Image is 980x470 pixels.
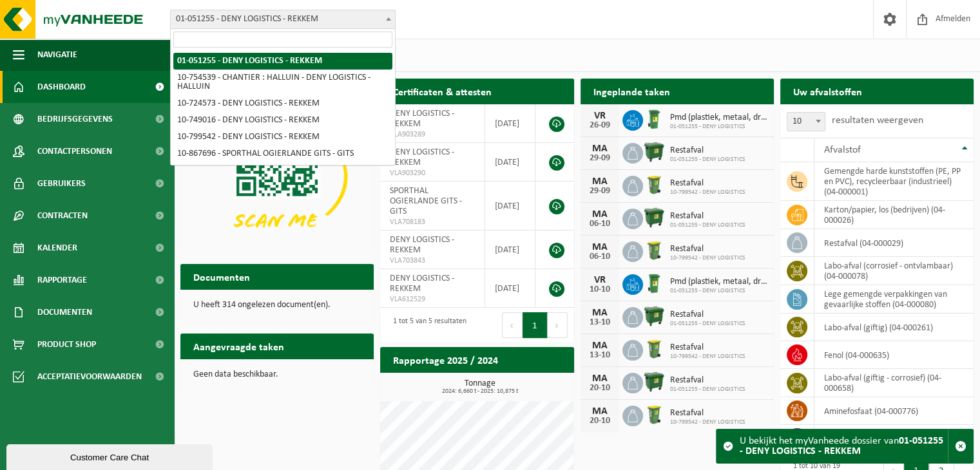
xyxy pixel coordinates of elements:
[587,144,613,154] div: MA
[390,274,454,294] span: DENY LOGISTICS - REKKEM
[832,115,923,126] label: resultaten weergeven
[390,256,475,266] span: VLA703843
[173,129,392,146] li: 10-799542 - DENY LOGISTICS - REKKEM
[390,168,475,178] span: VLA903290
[814,201,974,229] td: karton/papier, los (bedrijven) (04-000026)
[670,277,767,287] span: Pmd (plastiek, metaal, drankkartons) (bedrijven)
[670,353,745,361] span: 10-799542 - DENY LOGISTICS
[173,53,392,70] li: 01-051255 - DENY LOGISTICS - REKKEM
[643,371,665,393] img: WB-1100-HPE-GN-01
[587,417,613,426] div: 20-10
[37,167,86,200] span: Gebruikers
[670,375,745,386] span: Restafval
[587,187,613,196] div: 29-09
[780,79,875,104] h2: Uw afvalstoffen
[643,207,665,229] img: WB-1100-HPE-GN-01
[814,314,974,341] td: labo-afval (giftig) (04-000261)
[37,39,77,71] span: Navigatie
[643,108,665,130] img: WB-0240-HPE-GN-01
[670,178,745,189] span: Restafval
[670,146,745,156] span: Restafval
[390,294,475,305] span: VLA612529
[180,334,297,359] h2: Aangevraagde taken
[587,308,613,318] div: MA
[485,143,535,182] td: [DATE]
[643,338,665,360] img: WB-0240-HPE-GN-50
[173,146,392,162] li: 10-867696 - SPORTHAL OGIERLANDE GITS - GITS
[787,112,825,131] span: 10
[390,186,462,216] span: SPORTHAL OGIERLANDE GITS - GITS
[173,70,392,95] li: 10-754539 - CHANTIER : HALLUIN - DENY LOGISTICS - HALLUIN
[390,147,454,167] span: DENY LOGISTICS - REKKEM
[478,372,573,398] a: Bekijk rapportage
[387,379,573,395] h3: Tonnage
[643,141,665,163] img: WB-1100-HPE-GN-01
[37,135,112,167] span: Contactpersonen
[814,162,974,201] td: gemengde harde kunststoffen (PE, PP en PVC), recycleerbaar (industrieel) (04-000001)
[670,189,745,196] span: 10-799542 - DENY LOGISTICS
[173,112,392,129] li: 10-749016 - DENY LOGISTICS - REKKEM
[814,285,974,314] td: lege gemengde verpakkingen van gevaarlijke stoffen (04-000080)
[37,328,96,361] span: Product Shop
[587,275,613,285] div: VR
[814,369,974,397] td: labo-afval (giftig - corrosief) (04-000658)
[587,373,613,384] div: MA
[390,129,475,140] span: VLA903289
[670,244,745,254] span: Restafval
[824,145,861,155] span: Afvalstof
[670,287,767,295] span: 01-051255 - DENY LOGISTICS
[170,10,396,29] span: 01-051255 - DENY LOGISTICS - REKKEM
[587,252,613,261] div: 06-10
[548,312,568,338] button: Next
[523,312,548,338] button: 1
[387,311,466,339] div: 1 tot 5 van 5 resultaten
[390,109,454,129] span: DENY LOGISTICS - REKKEM
[180,264,263,289] h2: Documenten
[740,436,943,456] strong: 01-051255 - DENY LOGISTICS - REKKEM
[787,113,825,131] span: 10
[173,95,392,112] li: 10-724573 - DENY LOGISTICS - REKKEM
[387,388,573,395] span: 2024: 6,660 t - 2025: 10,875 t
[670,408,745,418] span: Restafval
[193,370,361,379] p: Geen data beschikbaar.
[581,79,683,104] h2: Ingeplande taken
[380,79,504,104] h2: Certificaten & attesten
[740,429,948,463] div: U bekijkt het myVanheede dossier van
[485,182,535,230] td: [DATE]
[390,217,475,227] span: VLA708183
[670,123,767,131] span: 01-051255 - DENY LOGISTICS
[485,230,535,269] td: [DATE]
[587,384,613,393] div: 20-10
[587,341,613,351] div: MA
[814,425,974,453] td: verfpoeder, gevaarlijk (04-000904)
[485,269,535,308] td: [DATE]
[670,254,745,262] span: 10-799542 - DENY LOGISTICS
[670,156,745,164] span: 01-051255 - DENY LOGISTICS
[670,386,745,393] span: 01-051255 - DENY LOGISTICS
[37,71,86,103] span: Dashboard
[587,154,613,163] div: 29-09
[814,341,974,369] td: fenol (04-000635)
[587,406,613,417] div: MA
[390,235,454,255] span: DENY LOGISTICS - REKKEM
[485,104,535,143] td: [DATE]
[587,176,613,187] div: MA
[37,200,88,232] span: Contracten
[643,240,665,261] img: WB-0240-HPE-GN-50
[643,305,665,327] img: WB-1100-HPE-GN-01
[814,229,974,257] td: restafval (04-000029)
[670,320,745,328] span: 01-051255 - DENY LOGISTICS
[587,111,613,121] div: VR
[502,312,523,338] button: Previous
[643,174,665,196] img: WB-0240-HPE-GN-50
[6,442,215,470] iframe: chat widget
[814,257,974,285] td: labo-afval (corrosief - ontvlambaar) (04-000078)
[670,418,745,426] span: 10-799542 - DENY LOGISTICS
[670,113,767,123] span: Pmd (plastiek, metaal, drankkartons) (bedrijven)
[37,361,142,393] span: Acceptatievoorwaarden
[587,285,613,294] div: 10-10
[587,220,613,229] div: 06-10
[814,397,974,425] td: aminefosfaat (04-000776)
[643,272,665,294] img: WB-0240-HPE-GN-01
